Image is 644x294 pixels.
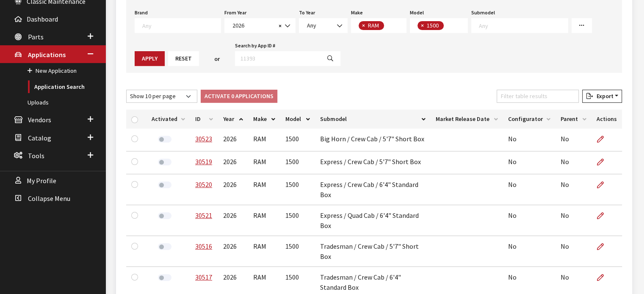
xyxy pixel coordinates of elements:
textarea: Search [386,22,391,30]
textarea: Search [479,22,568,29]
label: Make [351,9,363,16]
td: Express / Crew Cab / 6'4" Standard Box [315,174,431,205]
span: × [421,22,424,29]
td: RAM [248,236,280,267]
td: 1500 [280,174,315,205]
span: 1500 [426,22,441,29]
label: Activate Application [158,212,171,219]
td: 2026 [218,236,248,267]
button: Remove item [359,21,367,30]
label: Search by App ID # [235,42,275,49]
td: No [503,174,556,205]
a: Edit Application [597,267,611,288]
span: Any [299,18,348,33]
th: Activated: activate to sort column ascending [146,110,190,129]
td: No [503,205,556,236]
a: Edit Application [597,205,611,226]
span: Any [304,21,342,30]
textarea: Search [446,22,451,30]
span: Catalog [28,134,51,142]
td: 1500 [280,205,315,236]
td: 2026 [218,129,248,151]
th: Submodel: activate to sort column ascending [315,110,431,129]
a: 30520 [195,180,212,189]
span: Export [593,92,613,100]
span: RAM [367,22,381,29]
span: × [279,22,282,30]
a: 30516 [195,242,212,250]
a: Edit Application [597,236,611,257]
span: 2026 [224,18,296,33]
span: Tools [28,151,44,160]
a: 30517 [195,273,212,281]
td: No [503,151,556,174]
label: Model [410,9,424,16]
a: Edit Application [597,129,611,150]
a: Edit Application [597,151,611,173]
span: × [362,22,365,29]
td: 2026 [218,205,248,236]
span: Any [307,22,316,29]
label: From Year [224,9,246,16]
th: Actions [591,110,622,129]
input: 11393 [235,51,321,66]
span: or [214,55,220,63]
span: Applications [28,50,66,59]
td: RAM [248,129,280,151]
li: RAM [359,21,384,30]
a: 30521 [195,211,212,220]
span: 2026 [230,21,276,30]
td: No [556,151,591,174]
label: To Year [299,9,315,16]
a: 30519 [195,157,212,166]
li: 1500 [417,21,444,30]
td: No [503,236,556,267]
button: Remove item [417,21,426,30]
input: Filter table results [497,90,579,103]
label: Activate Application [158,181,171,188]
label: Activate Application [158,136,171,143]
th: ID: activate to sort column ascending [190,110,218,129]
td: No [556,174,591,205]
a: 30523 [195,135,212,143]
label: Activate Application [158,159,171,165]
button: Apply [135,51,165,66]
td: Express / Crew Cab / 5'7" Short Box [315,151,431,174]
label: Brand [135,9,148,16]
textarea: Search [142,22,221,29]
span: My Profile [27,176,56,185]
span: Vendors [28,116,51,124]
th: Parent: activate to sort column ascending [556,110,591,129]
td: 1500 [280,236,315,267]
button: Export [582,90,622,103]
span: Parts [28,33,44,41]
th: Configurator: activate to sort column ascending [503,110,556,129]
button: Reset [168,51,199,66]
span: Dashboard [27,15,58,23]
th: Make: activate to sort column ascending [248,110,280,129]
td: No [503,129,556,151]
th: Year: activate to sort column ascending [218,110,248,129]
td: Big Horn / Crew Cab / 5'7" Short Box [315,129,431,151]
label: Activate Application [158,274,171,281]
td: No [556,129,591,151]
td: 1500 [280,151,315,174]
button: Remove all items [276,21,282,31]
td: 2026 [218,174,248,205]
td: RAM [248,151,280,174]
td: RAM [248,174,280,205]
td: RAM [248,205,280,236]
td: Tradesman / Crew Cab / 5'7" Short Box [315,236,431,267]
td: 2026 [218,151,248,174]
td: No [556,205,591,236]
td: Express / Quad Cab / 6'4" Standard Box [315,205,431,236]
th: Model: activate to sort column ascending [280,110,315,129]
th: Market Release Date: activate to sort column ascending [431,110,503,129]
td: 1500 [280,129,315,151]
label: Activate Application [158,243,171,250]
td: No [556,236,591,267]
label: Submodel [471,9,495,16]
span: Collapse Menu [28,194,70,203]
a: Edit Application [597,174,611,195]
